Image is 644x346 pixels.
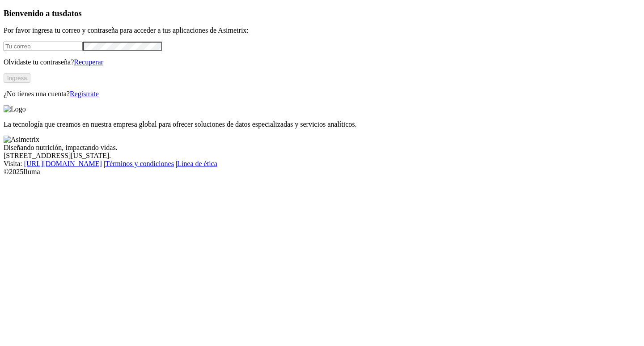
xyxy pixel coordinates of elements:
p: La tecnología que creamos en nuestra empresa global para ofrecer soluciones de datos especializad... [4,120,640,128]
div: [STREET_ADDRESS][US_STATE]. [4,152,640,160]
span: datos [63,9,82,18]
img: Asimetrix [4,136,39,144]
a: Recuperar [74,58,103,66]
div: Diseñando nutrición, impactando vidas. [4,144,640,152]
input: Tu correo [4,42,83,51]
a: [URL][DOMAIN_NAME] [24,160,102,167]
a: Regístrate [70,90,99,98]
div: © 2025 Iluma [4,168,640,176]
a: Términos y condiciones [105,160,174,167]
p: Olvidaste tu contraseña? [4,58,640,66]
button: Ingresa [4,73,30,83]
a: Línea de ética [177,160,217,167]
img: Logo [4,105,26,113]
div: Visita : | | [4,160,640,168]
h3: Bienvenido a tus [4,9,640,18]
p: ¿No tienes una cuenta? [4,90,640,98]
p: Por favor ingresa tu correo y contraseña para acceder a tus aplicaciones de Asimetrix: [4,26,640,34]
